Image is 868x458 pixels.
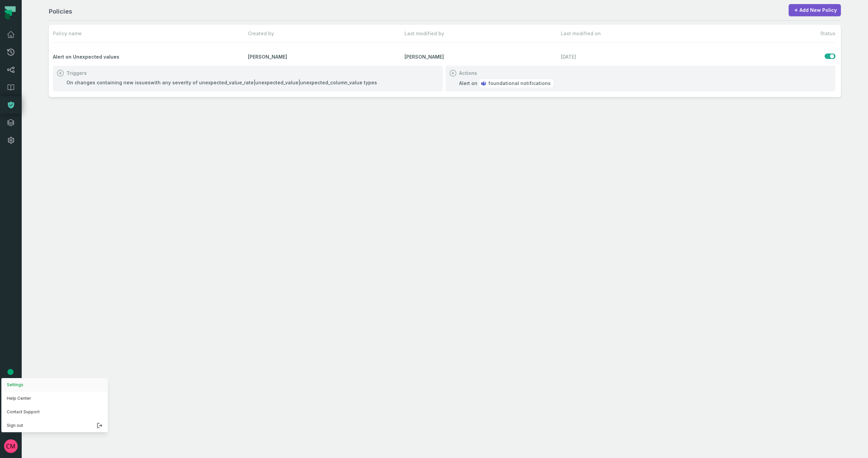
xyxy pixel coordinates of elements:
span: Last modified by [405,30,558,37]
h1: Triggers [66,70,87,77]
div: avatar of Collin Marsden [1,378,108,432]
h1: Policies [49,7,72,16]
span: Alert on [459,80,477,87]
span: [PERSON_NAME] [248,54,402,60]
a: Add New Policy [789,4,841,16]
a: Help Center [1,392,108,405]
span: Policy name [53,30,245,37]
div: On changes containing new issues with any severity of unexpected_value_rate|unexpected_value|unex... [66,79,377,86]
span: Alert on Unexpected values [53,54,245,60]
button: Sign out [1,419,108,432]
span: Last modified on [561,30,715,37]
img: avatar of Collin Marsden [4,439,18,453]
relative-time: Sep 1, 2025, 7:38 AM MDT [561,54,715,60]
button: Settings [1,378,108,392]
h1: Actions [459,70,477,77]
span: Created by [248,30,402,37]
a: Contact Support [1,405,108,419]
span: foundational notifications [488,80,551,87]
span: [PERSON_NAME] [405,54,558,60]
span: Status [797,30,835,37]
